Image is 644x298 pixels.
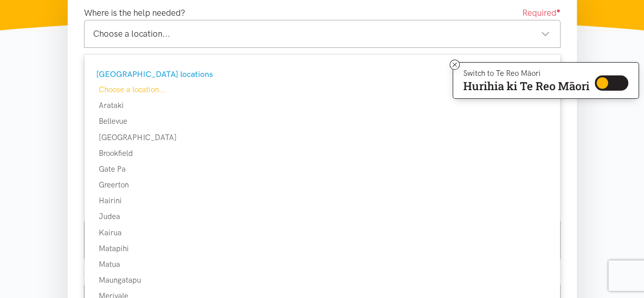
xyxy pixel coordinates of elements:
div: Choose a location... [85,84,560,96]
p: Switch to Te Reo Māori [463,70,590,76]
div: Hairini [85,195,560,207]
div: [GEOGRAPHIC_DATA] [85,131,560,144]
div: Matapihi [85,242,560,255]
p: Hurihia ki Te Reo Māori [463,82,590,91]
span: Required [522,6,561,20]
div: [GEOGRAPHIC_DATA] locations [96,68,546,81]
label: Where is the help needed? [84,6,185,20]
div: Bellevue [85,115,560,127]
div: Brookfield [85,147,560,159]
div: Arataki [85,99,560,112]
div: Choose a location... [93,27,550,41]
sup: ● [556,7,561,14]
div: Greerton [85,179,560,191]
div: Matua [85,258,560,270]
div: Gate Pa [85,163,560,175]
div: Kairua [85,227,560,239]
div: Judea [85,210,560,223]
div: Maungatapu [85,274,560,286]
